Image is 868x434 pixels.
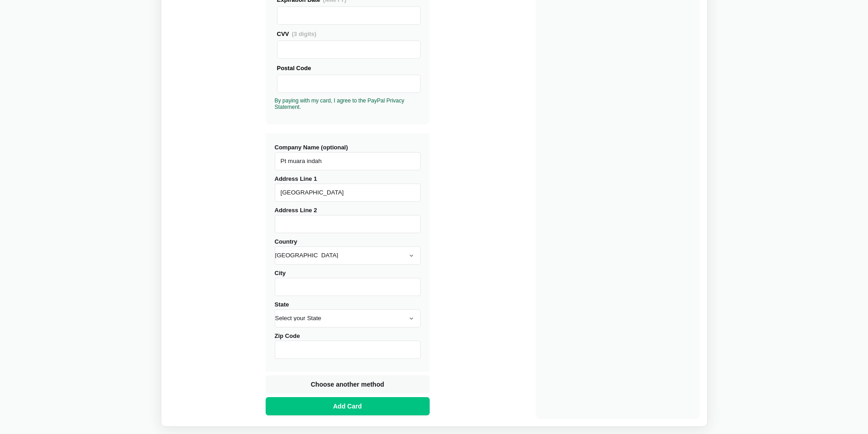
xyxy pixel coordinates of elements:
[275,215,421,233] input: Address Line 2
[331,402,364,411] span: Add Card
[275,309,421,327] select: State
[275,238,421,265] label: Country
[275,278,421,296] input: City
[275,246,421,265] select: Country
[275,301,421,327] label: State
[266,397,430,415] button: Add Card
[277,29,421,39] div: CVV
[275,332,421,359] label: Zip Code
[309,380,386,389] span: Choose another method
[275,144,421,170] label: Company Name (optional)
[275,270,421,296] label: City
[281,41,416,58] iframe: Secure Credit Card Frame - CVV
[266,375,430,393] button: Choose another method
[275,184,421,202] input: Address Line 1
[275,152,421,170] input: Company Name (optional)
[281,75,416,92] iframe: Secure Credit Card Frame - Postal Code
[275,175,421,202] label: Address Line 1
[275,97,405,110] a: By paying with my card, I agree to the PayPal Privacy Statement.
[281,7,416,24] iframe: Secure Credit Card Frame - Expiration Date
[277,63,421,73] div: Postal Code
[275,207,421,233] label: Address Line 2
[292,31,316,37] span: (3 digits)
[275,341,421,359] input: Zip Code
